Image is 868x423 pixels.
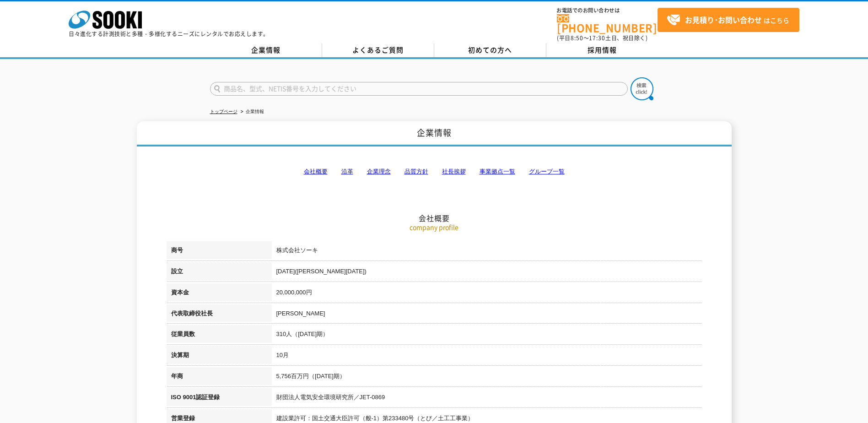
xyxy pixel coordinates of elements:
a: グループ一覧 [529,168,565,175]
a: 社長挨拶 [442,168,466,175]
th: 商号 [167,241,272,262]
th: 従業員数 [167,325,272,346]
a: 会社概要 [304,168,328,175]
th: ISO 9001認証登録 [167,388,272,409]
h2: 会社概要 [167,122,702,223]
th: 代表取締役社長 [167,304,272,325]
strong: お見積り･お問い合わせ [685,14,762,25]
li: 企業情報 [239,107,264,117]
a: お見積り･お問い合わせはこちら [658,8,799,32]
th: 設立 [167,262,272,283]
img: btn_search.png [631,77,653,100]
a: 企業理念 [367,168,391,175]
a: トップページ [210,109,237,114]
td: 20,000,000円 [272,283,702,304]
td: 財団法人電気安全環境研究所／JET-0869 [272,388,702,409]
a: 品質方針 [404,168,428,175]
span: はこちら [667,13,789,27]
a: よくあるご質問 [322,43,434,57]
th: 資本金 [167,283,272,304]
span: (平日 ～ 土日、祝日除く) [557,34,647,42]
a: 事業拠点一覧 [480,168,515,175]
a: 沿革 [341,168,353,175]
th: 決算期 [167,346,272,367]
span: 17:30 [589,34,605,42]
p: company profile [167,222,702,232]
td: [DATE]([PERSON_NAME][DATE]) [272,262,702,283]
span: 初めての方へ [468,45,512,55]
a: [PHONE_NUMBER] [557,14,658,33]
td: 10月 [272,346,702,367]
a: 採用情報 [546,43,658,57]
td: 310人（[DATE]期） [272,325,702,346]
p: 日々進化する計測技術と多種・多様化するニーズにレンタルでお応えします。 [69,31,269,37]
h1: 企業情報 [137,121,732,146]
td: [PERSON_NAME] [272,304,702,325]
input: 商品名、型式、NETIS番号を入力してください [210,82,628,96]
span: 8:50 [571,34,583,42]
span: お電話でのお問い合わせは [557,8,658,13]
td: 株式会社ソーキ [272,241,702,262]
th: 年商 [167,367,272,388]
td: 5,756百万円（[DATE]期） [272,367,702,388]
a: 企業情報 [210,43,322,57]
a: 初めての方へ [434,43,546,57]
